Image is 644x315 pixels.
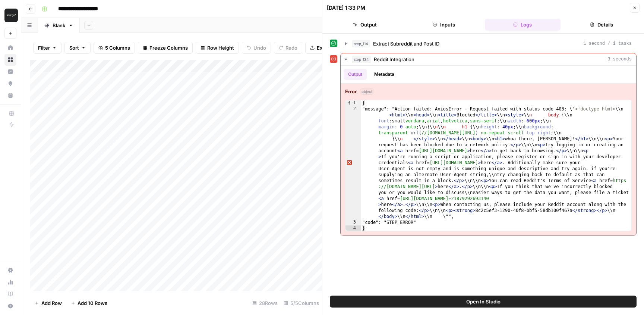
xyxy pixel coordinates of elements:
a: Your Data [4,90,16,102]
div: 3 [345,219,361,225]
div: 4 [345,225,361,231]
span: Sort [69,44,79,52]
div: [DATE] 1:33 PM [327,4,365,12]
span: Extract Subreddit and Post ID [373,40,439,47]
a: Browse [4,54,16,66]
button: Add Row [30,297,66,309]
button: 5 Columns [94,42,135,54]
button: Undo [242,42,271,54]
button: Output [327,19,403,31]
button: Workspace: Klaviyo [4,6,16,25]
button: Open In Studio [330,296,637,308]
a: Insights [4,66,16,78]
strong: Error [345,88,357,95]
span: Undo [253,44,266,52]
img: Klaviyo Logo [4,9,18,22]
button: Sort [64,42,91,54]
a: Learning Hub [4,288,16,300]
a: Settings [4,264,16,276]
span: 3 seconds [607,56,632,63]
span: step_134 [352,56,371,63]
span: Info, read annotations row 1 [345,100,352,106]
a: Opportunities [4,78,16,90]
div: 3 seconds [341,66,636,236]
span: Reddit Integration [374,56,414,63]
span: Row Height [207,44,234,52]
span: Error, read annotations row 2 [345,106,352,112]
span: Add 10 Rows [78,299,107,307]
a: Home [4,42,16,54]
button: Details [563,19,640,31]
div: 5/5 Columns [281,297,322,309]
div: Blank [53,22,65,29]
div: 2 [345,106,361,219]
span: Redo [285,44,297,52]
button: Filter [33,42,61,54]
button: Row Height [196,42,239,54]
span: Export CSV [317,44,343,52]
span: step_114 [352,40,370,47]
span: 1 second / 1 tasks [583,40,632,47]
span: Add Row [41,299,62,307]
div: 1 [345,100,361,106]
a: Blank [38,18,80,33]
button: 1 second / 1 tasks [341,38,636,50]
button: Export CSV [305,42,348,54]
button: Inputs [406,19,482,31]
button: Add 10 Rows [66,297,112,309]
button: Logs [485,19,561,31]
span: Freeze Columns [149,44,188,52]
button: Metadata [370,69,399,80]
button: Output [344,69,367,80]
button: Redo [274,42,302,54]
a: Usage [4,276,16,288]
button: Help + Support [4,300,16,312]
span: Filter [38,44,50,52]
span: Open In Studio [466,298,501,305]
button: 3 seconds [341,53,636,65]
div: 28 Rows [249,297,281,309]
span: 5 Columns [105,44,130,52]
button: Freeze Columns [138,42,193,54]
span: object [360,88,374,95]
